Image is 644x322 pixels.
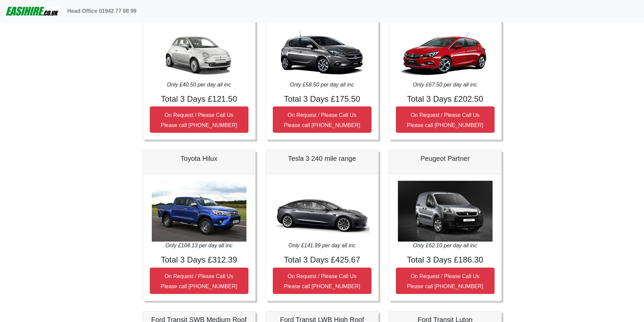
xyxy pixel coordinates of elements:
[167,82,231,88] i: Only £40.50 per day all inc
[413,82,477,88] i: Only £67.50 per day all inc
[150,255,248,265] h4: Total 3 Days £312.39
[5,4,59,18] img: easihire_logo_small.png
[396,154,495,163] h5: Peugeot Partner
[407,273,483,289] small: On Request / Please Call Us Please call [PHONE_NUMBER]
[65,4,139,18] a: Head Office 01942 77 88 99
[165,243,232,248] i: Only £104.13 per day all inc
[161,273,237,289] small: On Request / Please Call Us Please call [PHONE_NUMBER]
[150,268,248,294] button: On Request / Please Call UsPlease call [PHONE_NUMBER]
[150,94,248,104] h4: Total 3 Days £121.50
[150,106,248,133] button: On Request / Please Call UsPlease call [PHONE_NUMBER]
[413,243,477,248] i: Only £62.10 per day all inc
[161,112,237,128] small: On Request / Please Call Us Please call [PHONE_NUMBER]
[150,154,248,163] h5: Toyota Hilux
[288,243,355,248] i: Only £141.89 per day all inc
[284,112,360,128] small: On Request / Please Call Us Please call [PHONE_NUMBER]
[290,82,354,88] i: Only £58.50 per day all inc
[275,181,369,242] img: Tesla 3 240 mile range
[273,268,372,294] button: On Request / Please Call UsPlease call [PHONE_NUMBER]
[396,268,495,294] button: On Request / Please Call UsPlease call [PHONE_NUMBER]
[396,94,495,104] h4: Total 3 Days £202.50
[152,20,246,81] img: Fiat 500 3DR Manual
[275,20,369,81] img: Vauxhall Corsa Manual
[398,181,493,242] img: Peugeot Partner
[407,112,483,128] small: On Request / Please Call Us Please call [PHONE_NUMBER]
[273,94,372,104] h4: Total 3 Days £175.50
[284,273,360,289] small: On Request / Please Call Us Please call [PHONE_NUMBER]
[67,8,137,14] b: Head Office 01942 77 88 99
[152,181,246,242] img: Toyota Hilux
[396,255,495,265] h4: Total 3 Days £186.30
[273,255,372,265] h4: Total 3 Days £425.67
[396,106,495,133] button: On Request / Please Call UsPlease call [PHONE_NUMBER]
[273,106,372,133] button: On Request / Please Call UsPlease call [PHONE_NUMBER]
[273,154,372,163] h5: Tesla 3 240 mile range
[398,20,493,81] img: Vauxhall Astra Hatchback Manual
